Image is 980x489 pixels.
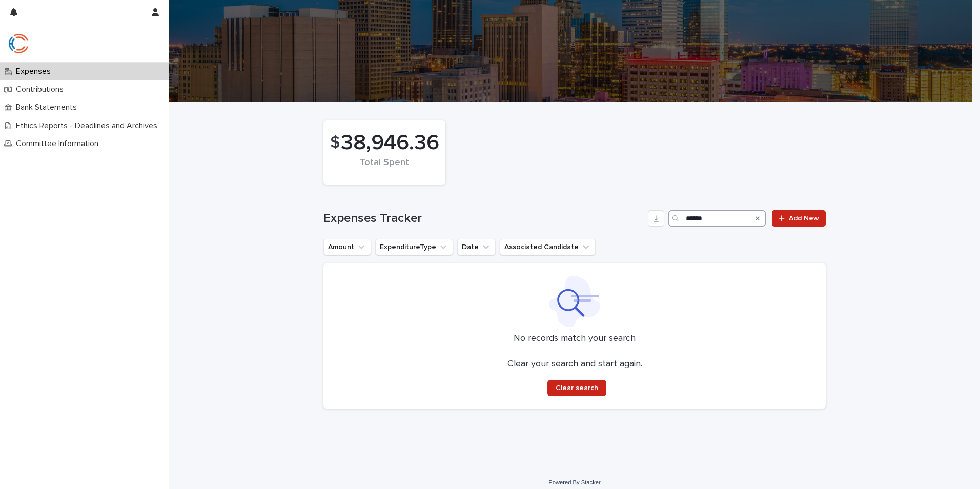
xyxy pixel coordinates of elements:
img: qJrBEDQOT26p5MY9181R [8,33,29,54]
button: Amount [323,239,371,255]
span: Add New [789,215,819,222]
p: Ethics Reports - Deadlines and Archives [12,121,166,131]
p: No records match your search [336,333,813,344]
div: Total Spent [341,157,428,179]
p: Contributions [12,85,72,94]
p: Committee Information [12,139,107,149]
p: Bank Statements [12,103,85,112]
button: Clear search [547,380,606,396]
p: Expenses [12,67,59,76]
button: Associated Candidate [500,239,596,255]
a: Powered By Stacker [548,479,600,485]
p: Clear your search and start again. [507,359,642,370]
button: Date [457,239,496,255]
button: ExpenditureType [375,239,453,255]
h1: Expenses Tracker [323,211,644,226]
input: Search [668,210,766,227]
a: Add New [772,210,826,227]
span: $ [330,133,340,153]
span: 38,946.36 [341,130,439,156]
span: Clear search [556,384,598,392]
